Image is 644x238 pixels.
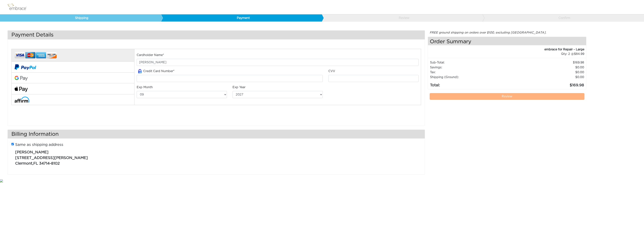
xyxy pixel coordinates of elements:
[430,65,515,70] td: Savings :
[430,75,515,80] td: Shipping (Ground):
[15,51,57,60] img: credit-cards.png
[15,62,36,72] img: paypal-v2.png
[574,52,584,55] span: 84.99
[15,156,88,160] span: [STREET_ADDRESS][PERSON_NAME]
[430,70,515,75] td: Tax:
[39,162,60,165] span: 34714-8102
[430,93,585,100] a: Review
[515,75,584,80] td: $0.00
[233,85,245,90] label: Exp Year
[430,60,515,65] td: Sub-Total:
[137,69,143,73] img: amazon-lock.png
[15,76,28,81] img: Google-Pay-Logo.svg
[482,14,643,22] a: Confirm
[8,130,425,139] h3: Billing Information
[15,87,28,92] img: fullApplePay.png
[515,80,584,88] td: 169.98
[33,162,38,165] span: FL
[430,80,515,88] td: Total:
[137,53,164,57] label: Cardholder Name*
[15,148,418,166] p: ,
[137,69,174,74] label: Credit Card Number*
[328,69,335,73] label: CVV
[515,60,584,65] td: 169.98
[8,31,425,39] h3: Payment Details
[322,14,483,22] a: Review
[15,142,63,148] label: Same as shipping address
[15,162,32,165] span: Clermont
[428,37,586,45] h4: Order Summary
[433,52,584,56] div: 2 @
[15,97,29,102] img: affirm-logo.svg
[161,14,322,22] a: Payment
[428,47,584,52] div: embrace for Repair - Large
[137,85,153,90] label: Exp Month
[15,150,48,154] span: [PERSON_NAME]
[515,70,584,75] td: 0.00
[428,30,587,35] div: FREE ground shipping on orders over $100, excluding [GEOGRAPHIC_DATA].
[7,2,31,12] img: logo.png
[515,65,584,70] td: 0.00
